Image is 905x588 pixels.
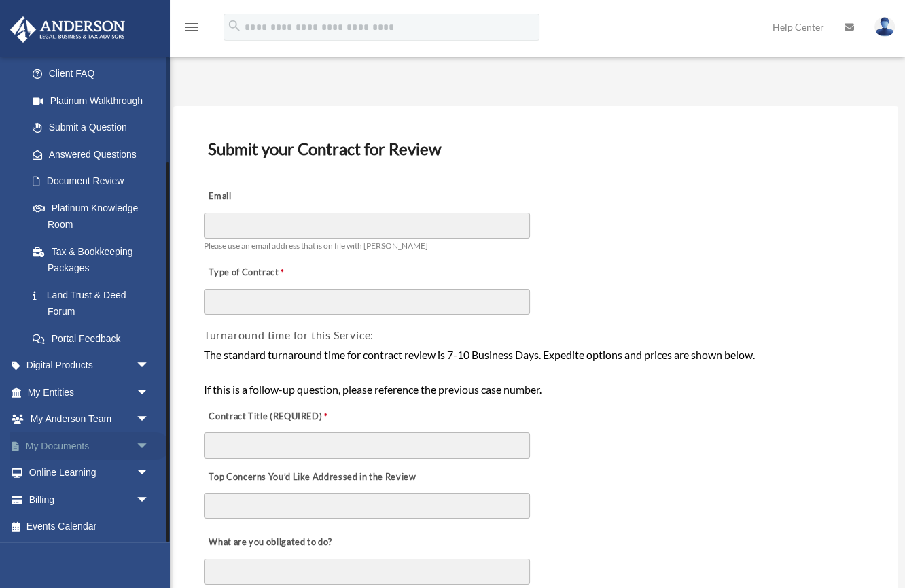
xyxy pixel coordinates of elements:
[204,407,340,426] label: Contract Title (REQUIRED)
[204,264,340,283] label: Type of Contract
[204,346,868,398] div: The standard turnaround time for contract review is 7-10 Business Days. Expedite options and pric...
[183,24,200,35] a: menu
[136,460,163,487] span: arrow_drop_down
[19,87,170,114] a: Platinum Walkthrough
[204,328,374,341] span: Turnaround time for this Service:
[204,241,428,251] span: Please use an email address that is on file with [PERSON_NAME]
[19,141,170,168] a: Answered Questions
[19,60,170,88] a: Client FAQ
[136,406,163,434] span: arrow_drop_down
[10,460,170,487] a: Online Learningarrow_drop_down
[204,188,340,207] label: Email
[136,432,163,460] span: arrow_drop_down
[6,16,129,43] img: Anderson Advisors Platinum Portal
[183,19,200,35] i: menu
[136,352,163,380] span: arrow_drop_down
[227,18,242,33] i: search
[10,432,170,460] a: My Documentsarrow_drop_down
[10,352,170,379] a: Digital Productsarrow_drop_down
[10,406,170,433] a: My Anderson Teamarrow_drop_down
[19,168,163,195] a: Document Review
[136,379,163,407] span: arrow_drop_down
[10,379,170,406] a: My Entitiesarrow_drop_down
[19,114,170,141] a: Submit a Question
[204,534,340,553] label: What are you obligated to do?
[204,468,420,487] label: Top Concerns You’d Like Addressed in the Review
[10,486,170,513] a: Billingarrow_drop_down
[202,135,870,163] h3: Submit your Contract for Review
[10,513,170,540] a: Events Calendar
[19,281,170,325] a: Land Trust & Deed Forum
[874,17,895,37] img: User Pic
[19,194,170,238] a: Platinum Knowledge Room
[136,486,163,514] span: arrow_drop_down
[19,325,170,352] a: Portal Feedback
[19,238,170,281] a: Tax & Bookkeeping Packages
